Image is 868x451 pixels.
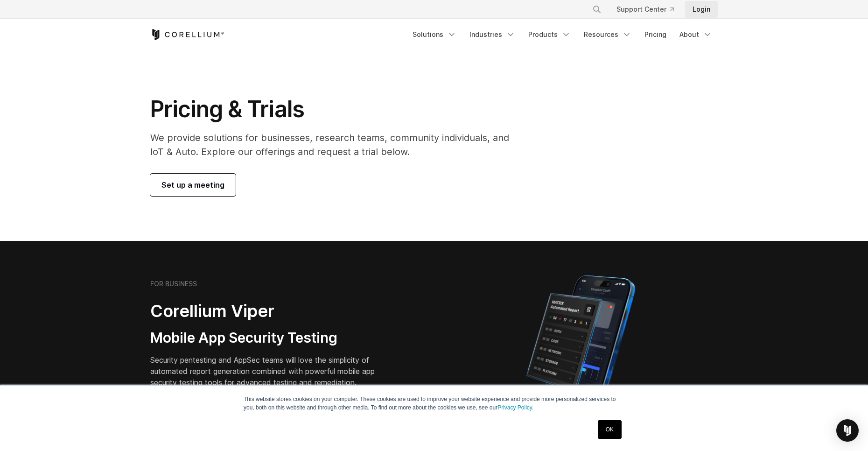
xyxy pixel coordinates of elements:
[150,174,236,196] a: Set up a meeting
[523,26,576,43] a: Products
[150,280,197,288] h6: FOR BUSINESS
[407,26,718,43] div: Navigation Menu
[511,271,651,434] img: Corellium MATRIX automated report on iPhone showing app vulnerability test results across securit...
[588,1,605,18] button: Search
[578,26,637,43] a: Resources
[836,419,859,442] div: Open Intercom Messenger
[639,26,672,43] a: Pricing
[407,26,462,43] a: Solutions
[244,395,624,412] p: This website stores cookies on your computer. These cookies are used to improve your website expe...
[150,301,389,322] h2: Corellium Viper
[161,179,224,190] span: Set up a meeting
[150,329,389,347] h3: Mobile App Security Testing
[150,131,522,159] p: We provide solutions for businesses, research teams, community individuals, and IoT & Auto. Explo...
[150,95,522,123] h1: Pricing & Trials
[150,29,224,40] a: Corellium Home
[464,26,521,43] a: Industries
[685,1,718,18] a: Login
[497,404,533,411] a: Privacy Policy.
[150,354,389,388] p: Security pentesting and AppSec teams will love the simplicity of automated report generation comb...
[581,1,718,18] div: Navigation Menu
[598,420,622,439] a: OK
[674,26,718,43] a: About
[609,1,681,18] a: Support Center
